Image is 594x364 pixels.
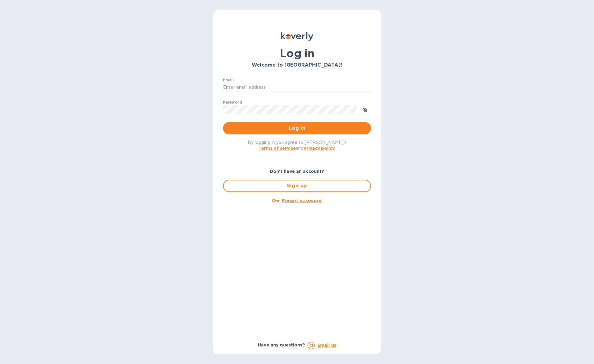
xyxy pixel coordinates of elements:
[281,32,313,41] img: Koverly
[258,146,296,151] a: Terms of service
[223,83,371,92] input: Enter email address
[223,100,242,104] label: Password
[270,169,324,174] b: Don't have an account?
[359,103,371,116] button: toggle password visibility
[223,122,371,134] button: Log in
[229,182,365,190] span: Sign up
[223,78,234,82] label: Email
[228,125,366,132] span: Log in
[317,343,336,348] a: Email us
[223,180,371,192] button: Sign up
[282,198,322,203] u: Forgot password
[248,140,347,151] span: By logging in you agree to [PERSON_NAME]'s and .
[258,342,305,347] b: Have any questions?
[303,146,335,151] a: Privacy policy
[223,47,371,60] h1: Log in
[223,62,371,68] h3: Welcome to [GEOGRAPHIC_DATA]!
